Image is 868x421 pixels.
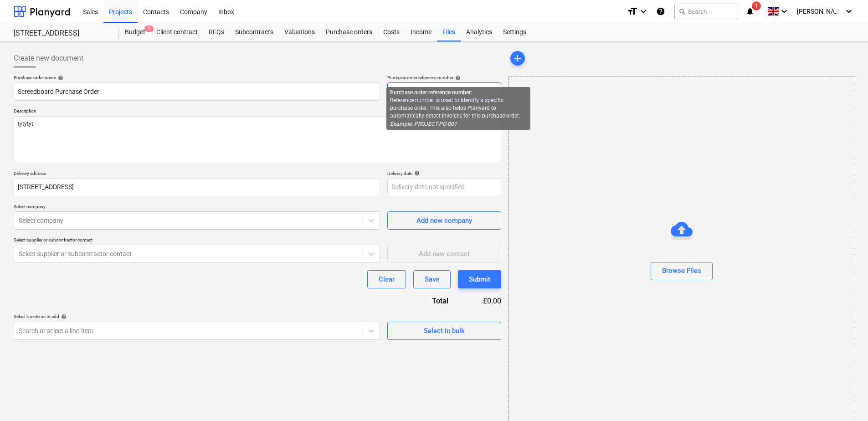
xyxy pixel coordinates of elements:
[56,75,63,81] span: help
[14,170,380,178] p: Delivery address
[14,116,501,163] textarea: tytytyt
[413,270,451,288] button: Save
[412,170,420,176] span: help
[437,23,461,41] a: Files
[14,53,83,64] span: Create new document
[387,178,501,196] input: Delivery date not specified
[469,273,490,285] div: Submit
[498,23,532,41] a: Settings
[461,23,498,41] a: Analytics
[463,296,501,306] div: £0.00
[144,26,154,32] span: 1
[822,377,868,421] iframe: Chat Widget
[405,23,437,41] a: Income
[458,270,501,288] button: Submit
[425,273,439,285] div: Save
[151,23,203,41] a: Client contract
[387,170,501,176] div: Delivery date
[387,322,501,340] button: Select in bulk
[379,273,395,285] div: Clear
[14,204,380,211] p: Select company
[230,23,279,41] a: Subcontracts
[320,23,378,41] a: Purchase orders
[14,108,501,116] p: Description
[387,82,501,101] input: Reference number
[383,296,463,306] div: Total
[119,23,151,41] a: Budget1
[203,23,230,41] a: RFQs
[279,23,320,41] a: Valuations
[387,211,501,230] button: Add new company
[119,23,151,41] div: Budget
[662,265,701,277] div: Browse Files
[651,262,713,280] button: Browse Files
[14,75,380,81] div: Purchase order name
[14,313,380,319] div: Select line-items to add
[59,314,67,319] span: help
[453,75,461,81] span: help
[14,82,380,101] input: Document name
[367,270,406,288] button: Clear
[14,178,380,196] input: Delivery address
[378,23,405,41] a: Costs
[387,75,501,81] div: Purchase order reference number
[512,53,523,64] span: add
[14,29,108,38] div: [STREET_ADDRESS]
[14,237,380,245] p: Select supplier or subcontractor contact
[416,215,472,226] div: Add new company
[424,325,465,337] div: Select in bulk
